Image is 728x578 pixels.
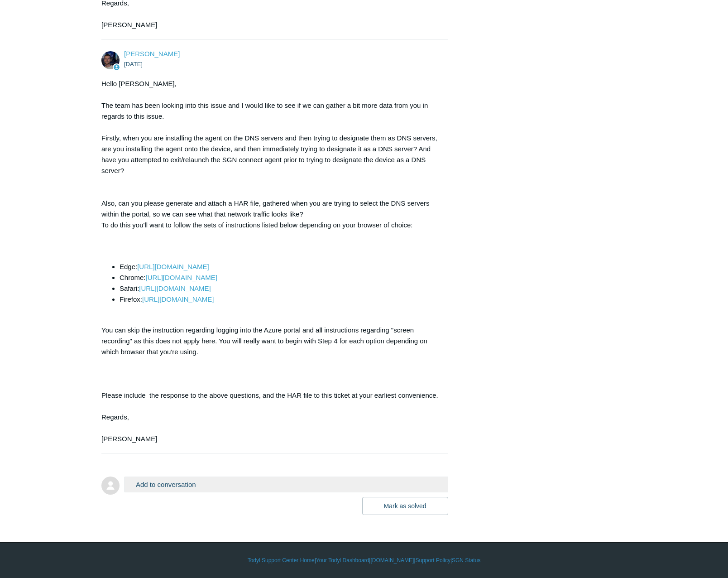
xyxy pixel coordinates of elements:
a: [URL][DOMAIN_NAME] [139,284,211,292]
div: Hello [PERSON_NAME], The team has been looking into this issue and I would like to see if we can ... [101,78,439,444]
span: Connor Davis [124,50,180,58]
a: [PERSON_NAME] [124,50,180,58]
time: 09/09/2025, 17:17 [124,61,143,67]
a: Support Policy [416,556,450,564]
li: Chrome: [120,272,439,283]
li: Firefox: [120,294,439,305]
a: Todyl Support Center Home [248,556,315,564]
button: Add to conversation [124,477,448,492]
button: Mark as solved [362,497,448,515]
a: SGN Status [452,556,480,564]
a: [URL][DOMAIN_NAME] [142,295,214,303]
a: [URL][DOMAIN_NAME] [146,274,217,281]
li: Edge: [120,261,439,272]
li: Safari: [120,283,439,294]
a: [URL][DOMAIN_NAME] [137,263,209,270]
a: Your Todyl Dashboard [316,556,369,564]
a: [DOMAIN_NAME] [370,556,414,564]
div: | | | | [101,556,627,564]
